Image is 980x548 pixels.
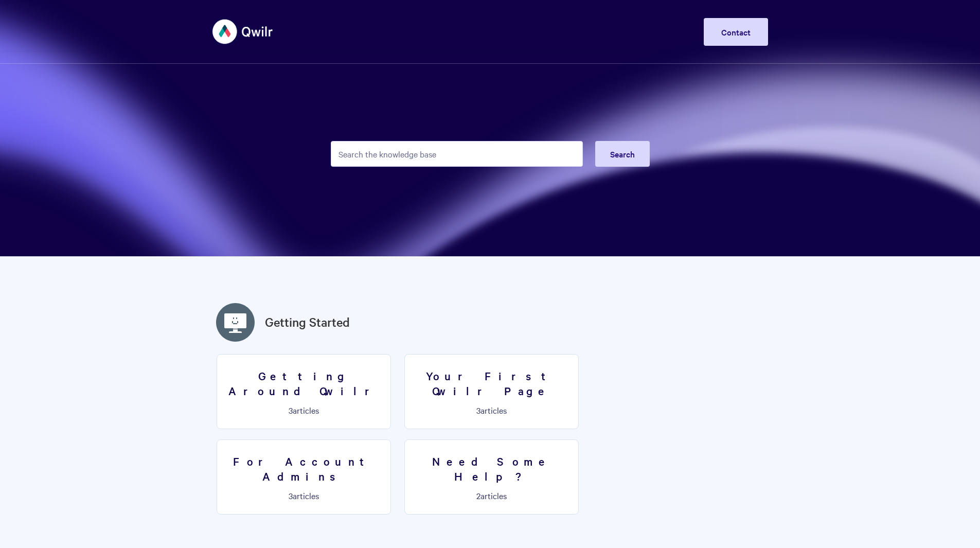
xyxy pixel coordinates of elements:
button: Search [595,141,650,167]
a: Need Some Help? 2articles [404,439,579,515]
p: articles [223,405,384,415]
a: Your First Qwilr Page 3articles [404,354,579,429]
a: Getting Around Qwilr 3articles [217,354,391,429]
p: articles [411,491,572,500]
input: Search the knowledge base [331,141,583,167]
span: 3 [476,404,480,416]
p: articles [411,405,572,415]
h3: For Account Admins [223,454,384,483]
a: For Account Admins 3articles [217,439,391,515]
span: 2 [476,490,480,501]
a: Getting Started [265,313,350,331]
h3: Your First Qwilr Page [411,368,572,398]
h3: Need Some Help? [411,454,572,483]
span: 3 [289,490,293,501]
img: Qwilr Help Center [212,12,274,51]
span: 3 [289,404,293,416]
span: Search [610,148,635,160]
a: Contact [704,18,768,46]
p: articles [223,491,384,500]
h3: Getting Around Qwilr [223,368,384,398]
